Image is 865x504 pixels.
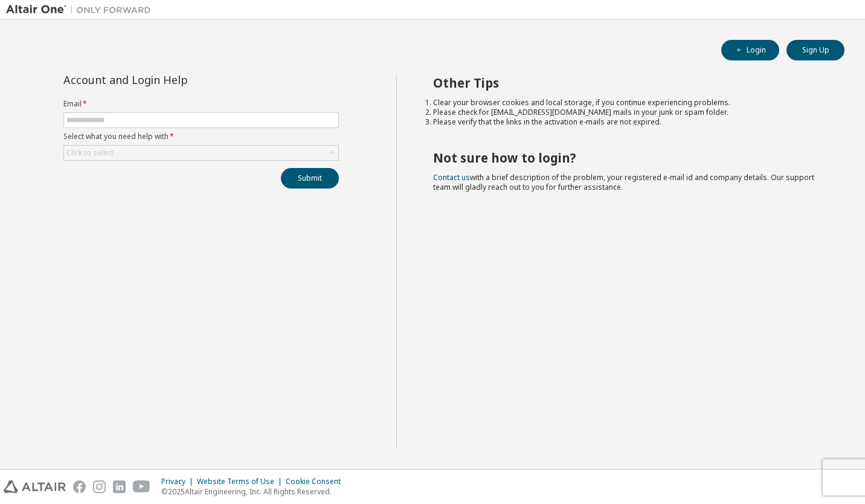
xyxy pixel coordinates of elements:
h2: Not sure how to login? [433,150,823,166]
button: Login [721,40,779,60]
img: altair_logo.svg [4,480,66,493]
img: instagram.svg [93,480,106,493]
label: Select what you need help with [63,132,339,141]
label: Email [63,99,339,109]
img: linkedin.svg [113,480,126,493]
li: Please verify that the links in the activation e-mails are not expired. [433,117,823,127]
span: with a brief description of the problem, your registered e-mail id and company details. Our suppo... [433,172,814,192]
button: Sign Up [786,40,844,60]
img: youtube.svg [133,480,150,493]
img: facebook.svg [73,480,86,493]
li: Clear your browser cookies and local storage, if you continue experiencing problems. [433,98,823,108]
a: Contact us [433,172,470,183]
button: Submit [281,168,339,189]
div: Account and Login Help [63,75,284,85]
div: Privacy [161,477,197,486]
img: Altair One [6,4,157,16]
div: Website Terms of Use [197,477,286,486]
p: © 2025 Altair Engineering, Inc. All Rights Reserved. [161,486,348,497]
div: Click to select [64,146,338,160]
li: Please check for [EMAIL_ADDRESS][DOMAIN_NAME] mails in your junk or spam folder. [433,108,823,117]
div: Click to select [66,148,114,158]
h2: Other Tips [433,75,823,91]
div: Cookie Consent [286,477,348,486]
